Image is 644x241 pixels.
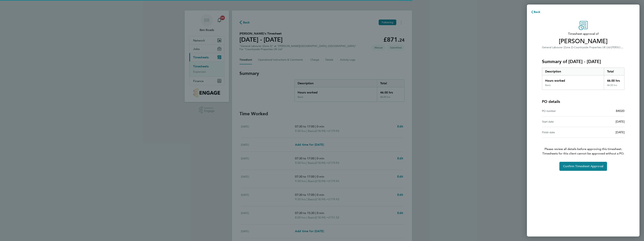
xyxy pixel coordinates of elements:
[542,68,604,75] div: Description
[610,46,611,49] span: ·
[542,46,573,49] span: General Labourer (Zone 2)
[542,32,624,36] span: Timesheet approval of
[542,75,604,84] div: Hours worked
[542,130,583,135] div: Finish date
[616,109,624,113] span: B4020
[559,162,607,171] button: Confirm Timesheet Approval
[563,164,603,168] span: Confirm Timesheet Approval
[604,68,624,75] div: Total
[542,119,583,124] div: Start date
[542,109,583,113] div: PO number
[545,84,551,87] div: Basic
[542,99,560,104] h4: PO details
[604,75,624,84] div: 46.00 hrs
[604,84,624,90] div: 46.00 hrs
[542,59,624,65] h3: Summary of [DATE] - [DATE]
[573,46,574,49] span: ·
[534,10,541,14] span: Back
[537,151,629,156] span: Timesheets for this client cannot be approved without a PO.
[537,138,629,156] p: Please review all details before approving this timesheet.
[583,130,624,135] div: [DATE]
[574,46,610,49] span: Countryside Properties UK Ltd
[542,38,624,45] span: [PERSON_NAME]
[583,119,624,124] div: [DATE]
[542,68,624,90] div: Summary of 18 - 24 Aug 2025
[527,8,544,16] button: Back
